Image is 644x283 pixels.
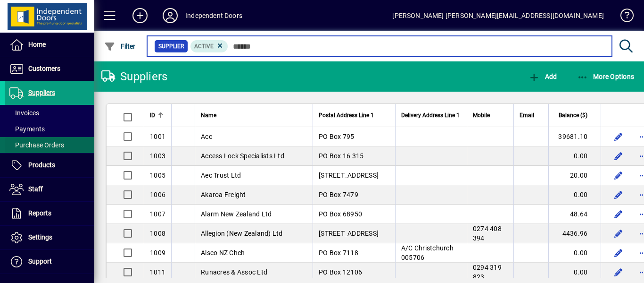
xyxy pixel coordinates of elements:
[150,230,165,237] span: 1008
[473,110,490,120] span: Mobile
[559,110,587,120] span: Balance ($)
[526,68,559,85] button: Add
[319,210,362,218] span: PO Box 68950
[201,172,241,179] span: Aec Trust Ltd
[201,230,283,237] span: Allegion (New Zealand) Ltd
[319,110,374,120] span: Postal Address Line 1
[9,141,64,149] span: Purchase Orders
[5,105,94,121] a: Invoices
[201,152,284,160] span: Access Lock Specialists Ltd
[150,110,155,120] span: ID
[201,133,212,140] span: Acc
[548,205,601,224] td: 48.64
[201,191,246,198] span: Akaroa Freight
[102,38,138,55] button: Filter
[190,40,228,52] mat-chip: Activation Status: Active
[548,224,601,243] td: 4436.96
[104,43,136,50] span: Filter
[150,268,165,276] span: 1011
[548,146,601,166] td: 0.00
[548,127,601,146] td: 39681.10
[28,185,43,193] span: Staff
[577,73,635,80] span: More Options
[150,110,165,120] div: ID
[319,268,362,276] span: PO Box 12106
[5,178,94,201] a: Staff
[520,110,534,120] span: Email
[611,226,626,241] button: Edit
[150,172,165,179] span: 1005
[611,148,626,163] button: Edit
[28,89,55,96] span: Suppliers
[611,206,626,222] button: Edit
[5,202,94,225] a: Reports
[548,243,601,263] td: 0.00
[473,264,502,281] span: 0294 319 823
[28,65,60,72] span: Customers
[319,152,363,160] span: PO Box 16 315
[548,263,601,282] td: 0.00
[392,8,604,23] div: [PERSON_NAME] [PERSON_NAME][EMAIL_ADDRESS][DOMAIN_NAME]
[319,191,358,198] span: PO Box 7479
[28,41,46,48] span: Home
[28,233,52,241] span: Settings
[158,42,184,51] span: Supplier
[613,2,632,33] a: Knowledge Base
[201,249,245,257] span: Alsco NZ Chch
[548,166,601,185] td: 20.00
[548,185,601,205] td: 0.00
[28,209,51,217] span: Reports
[5,137,94,153] a: Purchase Orders
[150,152,165,160] span: 1003
[155,7,185,24] button: Profile
[9,109,39,117] span: Invoices
[611,129,626,144] button: Edit
[194,43,214,50] span: Active
[611,187,626,202] button: Edit
[473,110,508,120] div: Mobile
[5,226,94,249] a: Settings
[520,110,543,120] div: Email
[5,154,94,177] a: Products
[5,33,94,57] a: Home
[319,249,358,257] span: PO Box 7118
[150,210,165,218] span: 1007
[575,68,637,85] button: More Options
[473,225,502,242] span: 0274 408 394
[5,121,94,137] a: Payments
[185,8,242,23] div: Independent Doors
[554,110,596,120] div: Balance ($)
[9,125,45,133] span: Payments
[401,244,454,261] span: A/C Christchurch 005706
[611,168,626,183] button: Edit
[201,210,272,218] span: Alarm New Zealand Ltd
[201,268,267,276] span: Runacres & Assoc Ltd
[150,191,165,198] span: 1006
[150,249,165,257] span: 1009
[28,257,52,265] span: Support
[150,133,165,140] span: 1001
[611,245,626,260] button: Edit
[125,7,155,24] button: Add
[401,110,460,120] span: Delivery Address Line 1
[5,57,94,81] a: Customers
[319,230,379,237] span: [STREET_ADDRESS]
[319,172,379,179] span: [STREET_ADDRESS]
[611,265,626,280] button: Edit
[28,161,55,169] span: Products
[201,110,307,120] div: Name
[528,73,557,80] span: Add
[5,250,94,274] a: Support
[319,133,355,140] span: PO Box 795
[201,110,216,120] span: Name
[101,69,167,84] div: Suppliers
